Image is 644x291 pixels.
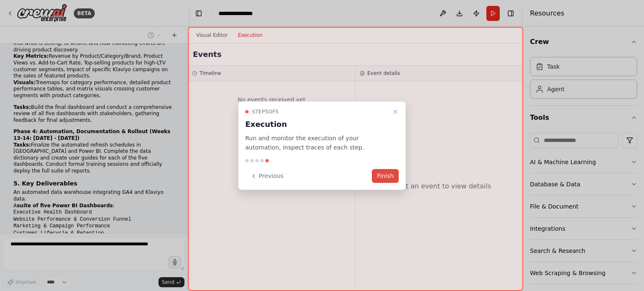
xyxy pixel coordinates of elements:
h3: Execution [245,118,389,130]
span: Step 5 of 5 [252,108,279,115]
p: Run and monitor the execution of your automation, inspect traces of each step. [245,133,389,152]
button: Finish [372,169,399,183]
button: Hide left sidebar [193,8,205,19]
button: Close walkthrough [390,106,400,116]
button: Previous [245,169,288,183]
